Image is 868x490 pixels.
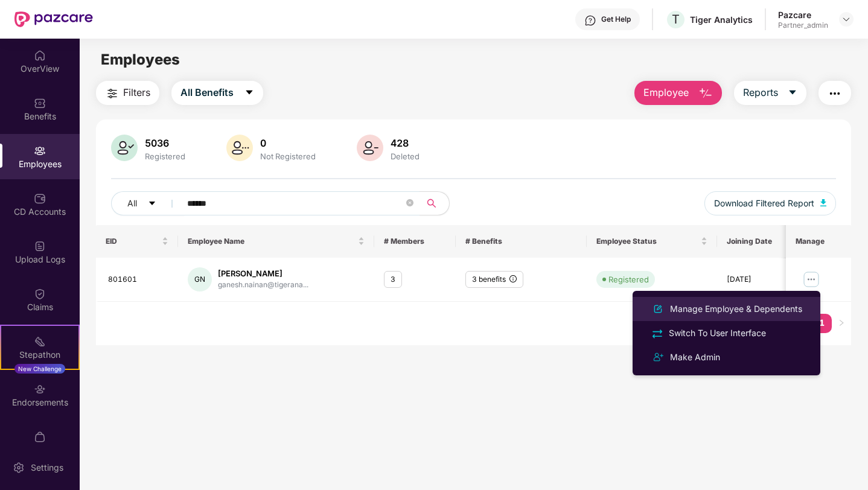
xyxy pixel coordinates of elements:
[108,274,168,285] div: 801601
[142,137,188,149] div: 5036
[34,240,46,252] img: svg+xml;base64,PHN2ZyBpZD0iVXBsb2FkX0xvZ3MiIGRhdGEtbmFtZT0iVXBsb2FkIExvZ3MiIHhtbG5zPSJodHRwOi8vd3...
[420,199,443,208] span: search
[357,135,383,161] img: svg+xml;base64,PHN2ZyB4bWxucz0iaHR0cDovL3d3dy53My5vcmcvMjAwMC9zdmciIHhtbG5zOnhsaW5rPSJodHRwOi8vd3...
[690,14,753,25] div: Tiger Analytics
[601,14,631,24] div: Get Help
[188,237,356,246] span: Employee Name
[509,275,517,282] span: info-circle
[148,199,156,209] span: caret-down
[727,274,806,285] div: [DATE]
[171,81,263,105] button: All Benefitscaret-down
[188,267,212,291] div: GN
[714,197,814,210] span: Download Filtered Report
[651,327,664,340] img: svg+xml;base64,PHN2ZyB4bWxucz0iaHR0cDovL3d3dy53My5vcmcvMjAwMC9zdmciIHdpZHRoPSIyNCIgaGVpZ2h0PSIyNC...
[717,225,815,258] th: Joining Date
[96,81,159,105] button: Filters
[812,314,832,332] a: 1
[698,86,713,101] img: svg+xml;base64,PHN2ZyB4bWxucz0iaHR0cDovL3d3dy53My5vcmcvMjAwMC9zdmciIHhtbG5zOnhsaW5rPSJodHRwOi8vd3...
[14,11,93,27] img: New Pazcare Logo
[127,197,137,210] span: All
[101,51,180,68] span: Employees
[226,135,253,161] img: svg+xml;base64,PHN2ZyB4bWxucz0iaHR0cDovL3d3dy53My5vcmcvMjAwMC9zdmciIHhtbG5zOnhsaW5rPSJodHRwOi8vd3...
[218,268,308,279] div: [PERSON_NAME]
[218,279,308,291] div: ganesh.nainan@tigerana...
[96,225,177,258] th: EID
[668,351,723,364] div: Make Admin
[587,225,718,258] th: Employee Status
[34,145,46,157] img: svg+xml;base64,PHN2ZyBpZD0iRW1wbG95ZWVzIiB4bWxucz0iaHR0cDovL3d3dy53My5vcmcvMjAwMC9zdmciIHdpZHRoPS...
[1,349,78,361] div: Stepathon
[388,151,422,161] div: Deleted
[34,431,46,443] img: svg+xml;base64,PHN2ZyBpZD0iTXlfT3JkZXJzIiBkYXRhLW5hbWU9Ik15IE9yZGVycyIgeG1sbnM9Imh0dHA6Ly93d3cudz...
[258,151,318,161] div: Not Registered
[456,225,587,258] th: # Benefits
[838,319,845,326] span: right
[123,85,150,100] span: Filters
[27,462,67,474] div: Settings
[106,237,159,246] span: EID
[778,21,828,30] div: Partner_admin
[244,87,254,98] span: caret-down
[34,336,46,348] img: svg+xml;base64,PHN2ZyB4bWxucz0iaHR0cDovL3d3dy53My5vcmcvMjAwMC9zdmciIHdpZHRoPSIyMSIgaGVpZ2h0PSIyMC...
[584,14,596,27] img: svg+xml;base64,PHN2ZyBpZD0iSGVscC0zMngzMiIgeG1sbnM9Imh0dHA6Ly93d3cudzMub3JnLzIwMDAvc3ZnIiB3aWR0aD...
[832,314,851,333] button: right
[420,191,450,215] button: search
[785,225,850,258] th: Manage
[465,271,523,288] div: 3 benefits
[406,198,413,209] span: close-circle
[178,225,374,258] th: Employee Name
[704,191,836,215] button: Download Filtered Report
[828,86,842,101] img: svg+xml;base64,PHN2ZyB4bWxucz0iaHR0cDovL3d3dy53My5vcmcvMjAwMC9zdmciIHdpZHRoPSIyNCIgaGVpZ2h0PSIyNC...
[651,302,665,316] img: svg+xml;base64,PHN2ZyB4bWxucz0iaHR0cDovL3d3dy53My5vcmcvMjAwMC9zdmciIHhtbG5zOnhsaW5rPSJodHRwOi8vd3...
[666,326,768,340] div: Switch To User Interface
[634,81,722,105] button: Employee
[111,135,138,161] img: svg+xml;base64,PHN2ZyB4bWxucz0iaHR0cDovL3d3dy53My5vcmcvMjAwMC9zdmciIHhtbG5zOnhsaW5rPSJodHRwOi8vd3...
[820,199,826,206] img: svg+xml;base64,PHN2ZyB4bWxucz0iaHR0cDovL3d3dy53My5vcmcvMjAwMC9zdmciIHhtbG5zOnhsaW5rPSJodHRwOi8vd3...
[406,199,413,206] span: close-circle
[608,273,649,285] div: Registered
[801,270,820,289] img: manageButton
[374,225,456,258] th: # Members
[34,288,46,300] img: svg+xml;base64,PHN2ZyBpZD0iQ2xhaW0iIHhtbG5zPSJodHRwOi8vd3d3LnczLm9yZy8yMDAwL3N2ZyIgd2lkdGg9IjIwIi...
[812,314,832,333] li: 1
[643,85,689,100] span: Employee
[788,87,797,98] span: caret-down
[672,12,680,27] span: T
[258,137,318,149] div: 0
[388,137,422,149] div: 428
[34,383,46,395] img: svg+xml;base64,PHN2ZyBpZD0iRW5kb3JzZW1lbnRzIiB4bWxucz0iaHR0cDovL3d3dy53My5vcmcvMjAwMC9zdmciIHdpZH...
[596,237,699,246] span: Employee Status
[743,85,778,100] span: Reports
[34,49,46,62] img: svg+xml;base64,PHN2ZyBpZD0iSG9tZSIgeG1sbnM9Imh0dHA6Ly93d3cudzMub3JnLzIwMDAvc3ZnIiB3aWR0aD0iMjAiIG...
[142,151,188,161] div: Registered
[34,192,46,205] img: svg+xml;base64,PHN2ZyBpZD0iQ0RfQWNjb3VudHMiIGRhdGEtbmFtZT0iQ0QgQWNjb3VudHMiIHhtbG5zPSJodHRwOi8vd3...
[832,314,851,333] li: Next Page
[841,14,851,24] img: svg+xml;base64,PHN2ZyBpZD0iRHJvcGRvd24tMzJ4MzIiIHhtbG5zPSJodHRwOi8vd3d3LnczLm9yZy8yMDAwL3N2ZyIgd2...
[778,9,828,21] div: Pazcare
[13,462,25,474] img: svg+xml;base64,PHN2ZyBpZD0iU2V0dGluZy0yMHgyMCIgeG1sbnM9Imh0dHA6Ly93d3cudzMub3JnLzIwMDAvc3ZnIiB3aW...
[34,97,46,109] img: svg+xml;base64,PHN2ZyBpZD0iQmVuZWZpdHMiIHhtbG5zPSJodHRwOi8vd3d3LnczLm9yZy8yMDAwL3N2ZyIgd2lkdGg9Ij...
[180,85,234,100] span: All Benefits
[105,86,120,101] img: svg+xml;base64,PHN2ZyB4bWxucz0iaHR0cDovL3d3dy53My5vcmcvMjAwMC9zdmciIHdpZHRoPSIyNCIgaGVpZ2h0PSIyNC...
[727,237,797,246] span: Joining Date
[734,81,806,105] button: Reportscaret-down
[111,191,185,215] button: Allcaret-down
[14,364,65,374] div: New Challenge
[651,350,665,364] img: svg+xml;base64,PHN2ZyB4bWxucz0iaHR0cDovL3d3dy53My5vcmcvMjAwMC9zdmciIHdpZHRoPSIyNCIgaGVpZ2h0PSIyNC...
[668,302,805,316] div: Manage Employee & Dependents
[384,271,402,288] div: 3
